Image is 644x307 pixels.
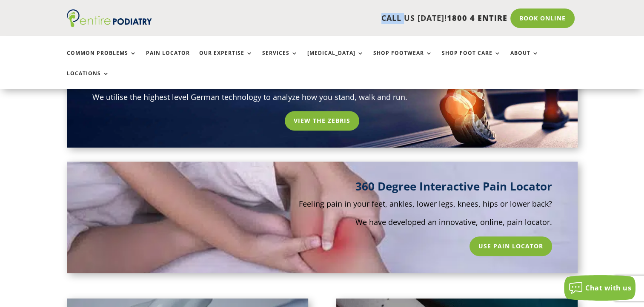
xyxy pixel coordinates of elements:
a: Locations [67,71,109,89]
span: Feeling pain in your feet, ankles, lower legs, knees, hips or lower back? [299,199,552,209]
a: About [510,50,539,68]
a: Book Online [510,9,575,28]
a: Common Problems [67,50,137,68]
a: Pain Locator [146,50,190,68]
h3: 360 Degree Interactive Pain Locator [92,179,552,198]
span: Chat with us [585,283,631,293]
button: Chat with us [564,275,635,301]
a: Shop Foot Care [442,50,501,68]
a: View the Zebris [285,111,359,131]
a: Our Expertise [199,50,253,68]
span: 1800 4 ENTIRE [447,13,507,23]
span: We have developed an innovative, online, pain locator. [355,217,552,227]
a: [MEDICAL_DATA] [307,50,364,68]
a: Shop Footwear [373,50,432,68]
a: Entire Podiatry [67,20,152,29]
a: Use Pain Locator [469,236,552,256]
a: Services [262,50,298,68]
p: We utilise the highest level German technology to analyze how you stand, walk and run. [92,92,552,103]
img: logo (1) [67,9,152,27]
p: CALL US [DATE]! [185,13,507,24]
